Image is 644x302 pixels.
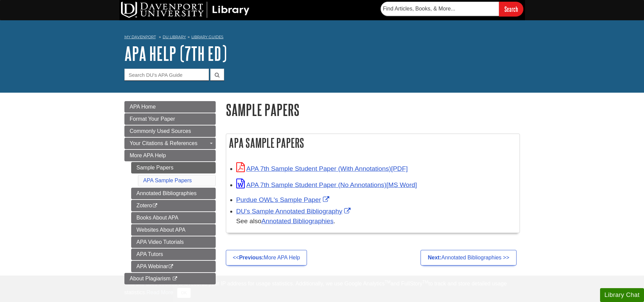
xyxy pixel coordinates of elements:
a: Format Your Paper [124,113,216,125]
div: See also . [236,216,516,226]
form: Searches DU Library's articles, books, and more [381,2,523,16]
input: Find Articles, Books, & More... [381,2,499,16]
a: Your Citations & References [124,138,216,149]
i: This link opens in a new window [168,264,174,269]
input: Search DU's APA Guide [124,69,209,80]
a: Link opens in new window [236,196,331,203]
a: Annotated Bibliographies [131,188,216,199]
a: Annotated Bibliographies [261,217,333,225]
a: Books About APA [131,212,216,224]
span: Format Your Paper [130,116,175,122]
a: APA Tutors [131,249,216,260]
sup: TM [423,280,428,284]
span: Commonly Used Sources [130,128,191,134]
a: Commonly Used Sources [124,125,216,137]
div: This site uses cookies and records your IP address for usage statistics. Additionally, we use Goo... [124,280,520,298]
a: APA Help (7th Ed) [124,43,227,64]
a: Zotero [131,200,216,211]
span: Your Citations & References [130,140,197,146]
h2: APA Sample Papers [226,134,520,152]
span: More APA Help [130,153,166,158]
sup: TM [385,280,390,284]
input: Search [499,2,523,16]
img: DU Library [121,2,249,18]
strong: Previous: [239,255,264,260]
a: <<Previous:More APA Help [226,250,307,265]
nav: breadcrumb [124,32,520,43]
a: More APA Help [124,150,216,161]
span: About Plagiarism [130,276,171,281]
a: APA Sample Papers [143,178,192,183]
h1: Sample Papers [226,101,520,118]
a: Websites About APA [131,224,216,236]
a: Link opens in new window [236,181,417,188]
button: Library Chat [600,288,644,302]
a: Link opens in new window [236,208,352,215]
a: About Plagiarism [124,273,216,284]
a: My Davenport [124,34,156,40]
i: This link opens in a new window [172,277,178,281]
a: Sample Papers [131,162,216,173]
a: APA Webinar [131,261,216,272]
a: DU Library [163,34,186,39]
a: Library Guides [191,34,223,39]
a: APA Home [124,101,216,113]
a: APA Video Tutorials [131,236,216,248]
span: APA Home [130,104,156,110]
strong: Next: [428,255,441,260]
a: Link opens in new window [236,165,408,172]
div: Guide Page Menu [124,101,216,284]
a: Next:Annotated Bibliographies >> [421,250,516,265]
i: This link opens in a new window [152,204,158,208]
